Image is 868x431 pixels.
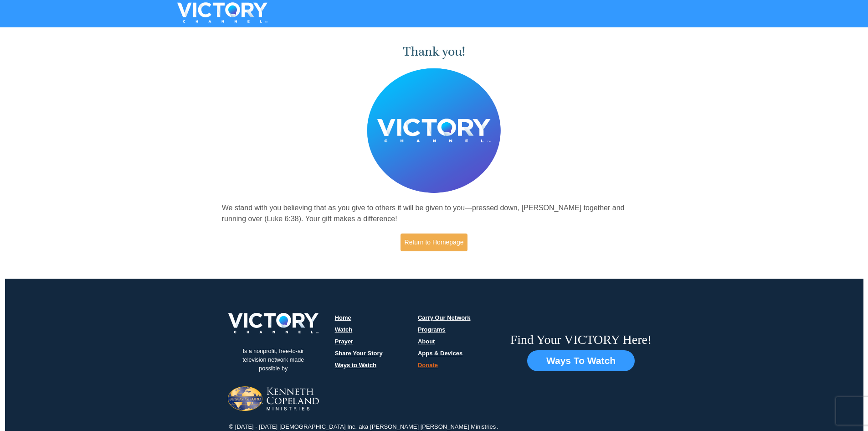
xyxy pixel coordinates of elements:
[335,338,353,345] a: Prayer
[335,362,377,369] a: Ways to Watch
[367,68,501,193] img: Believer's Voice of Victory Network
[216,313,330,333] img: victory-logo.png
[418,326,446,333] a: Programs
[228,386,319,411] img: Jesus-is-Lord-logo.png
[418,338,435,345] a: About
[335,350,383,357] a: Share Your Story
[228,340,319,380] p: Is a nonprofit, free-to-air television network made possible by
[418,362,438,369] a: Donate
[222,44,647,59] h1: Thank you!
[165,2,279,23] img: VICTORYTHON - VICTORY Channel
[510,332,652,348] h6: Find Your VICTORY Here!
[418,314,471,321] a: Carry Our Network
[335,326,353,333] a: Watch
[401,234,468,251] a: Return to Homepage
[418,350,462,357] a: Apps & Devices
[222,203,647,224] p: We stand with you believing that as you give to others it will be given to you—pressed down, [PER...
[335,314,351,321] a: Home
[527,350,635,371] button: Ways To Watch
